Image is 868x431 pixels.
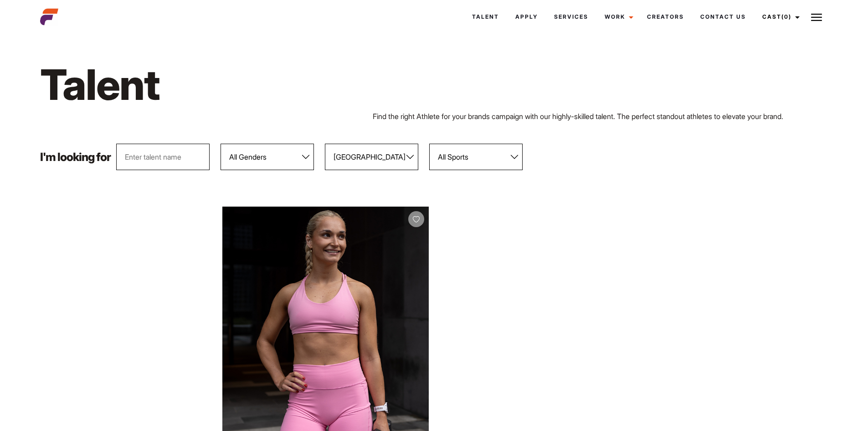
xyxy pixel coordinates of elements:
a: Work [596,5,639,29]
span: (0) [781,13,791,20]
img: Burger icon [811,12,822,23]
input: Enter talent name [116,144,210,170]
p: Find the right Athlete for your brands campaign with our highly-skilled talent. The perfect stand... [373,111,827,122]
a: Cast(0) [754,5,805,29]
a: Creators [639,5,692,29]
a: Apply [507,5,546,29]
img: cropped-aefm-brand-fav-22-square.png [40,8,58,26]
h1: Talent [40,58,495,111]
a: Services [546,5,596,29]
a: Contact Us [692,5,754,29]
a: Talent [464,5,507,29]
p: I'm looking for [40,151,111,163]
